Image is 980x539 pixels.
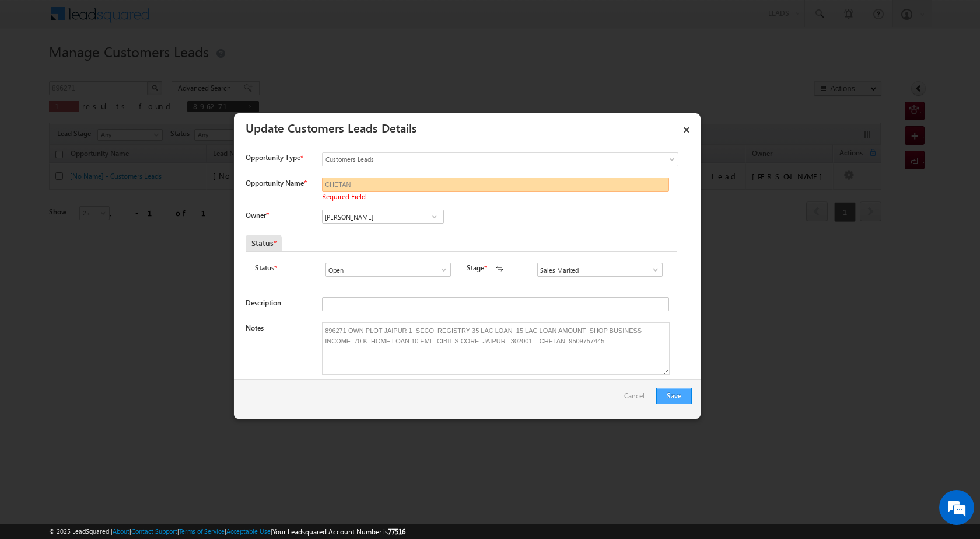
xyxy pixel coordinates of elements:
a: About [113,527,129,535]
span: 77516 [388,527,405,536]
label: Stage [467,263,484,273]
div: Minimize live chat window [191,6,219,34]
span: Required Field [322,192,366,201]
a: Update Customers Leads Details [246,119,417,135]
label: Owner [246,211,268,220]
textarea: Type your message and hit 'Enter' [15,108,213,350]
label: Description [246,298,281,307]
span: © 2025 LeadSquared | | | | | [49,526,405,537]
span: Opportunity Type [246,152,300,163]
div: Status [246,235,282,251]
img: d_60004797649_company_0_60004797649 [20,61,49,76]
a: Contact Support [131,527,177,535]
label: Opportunity Name [246,179,306,187]
input: Type to Search [325,263,451,277]
a: Show All Items [427,211,442,222]
label: Status [255,263,274,273]
a: Acceptable Use [226,527,271,535]
button: Save [656,388,692,404]
label: Notes [246,324,264,332]
a: Show All Items [645,264,660,276]
a: Cancel [624,388,650,410]
input: Type to Search [537,263,663,277]
div: Chat with us now [61,61,196,76]
span: Your Leadsquared Account Number is [272,527,405,536]
a: Show All Items [433,264,448,276]
a: Terms of Service [179,527,225,535]
em: Start Chat [159,360,212,375]
span: Customers Leads [323,154,631,165]
a: Customers Leads [322,152,678,166]
input: Type to Search [322,210,444,224]
a: × [677,117,696,138]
